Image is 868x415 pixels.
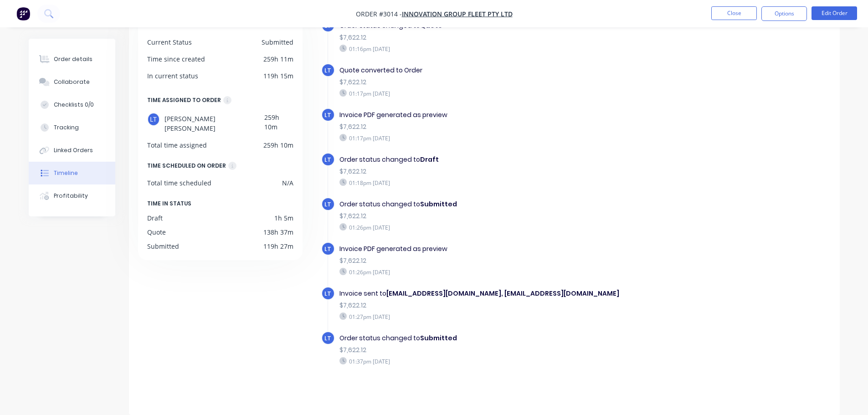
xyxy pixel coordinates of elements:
[324,334,331,343] span: LT
[339,301,655,310] div: $7,622.12
[147,113,160,126] div: LT
[29,184,115,207] button: Profitability
[29,139,115,162] button: Linked Orders
[324,111,331,119] span: LT
[324,245,331,253] span: LT
[812,6,857,20] button: Edit Order
[339,268,655,276] div: 01:26pm [DATE]
[263,54,293,64] div: 259h 11m
[386,289,619,298] b: [EMAIL_ADDRESS][DOMAIN_NAME], [EMAIL_ADDRESS][DOMAIN_NAME]
[147,199,191,209] span: TIME IN STATUS
[164,113,264,133] span: [PERSON_NAME] [PERSON_NAME]
[263,227,293,237] div: 138h 37m
[54,192,88,200] div: Profitability
[339,167,655,176] div: $7,622.12
[339,122,655,132] div: $7,622.12
[54,169,78,177] div: Timeline
[339,33,655,42] div: $7,622.12
[324,289,331,298] span: LT
[339,89,655,97] div: 01:17pm [DATE]
[147,227,166,237] div: Quote
[761,6,807,21] button: Options
[263,71,293,81] div: 119h 15m
[147,241,179,251] div: Submitted
[339,333,655,343] div: Order status changed to
[420,333,457,343] b: Submitted
[147,161,226,171] div: TIME SCHEDULED ON ORDER
[339,200,655,209] div: Order status changed to
[147,213,163,223] div: Draft
[339,289,655,298] div: Invoice sent to
[282,178,293,188] div: N/A
[420,155,439,164] b: Draft
[29,93,115,116] button: Checklists 0/0
[29,162,115,184] button: Timeline
[263,241,293,251] div: 119h 27m
[54,78,90,86] div: Collaborate
[147,54,205,64] div: Time since created
[274,213,293,223] div: 1h 5m
[420,200,457,209] b: Submitted
[16,7,30,20] img: Factory
[339,66,655,75] div: Quote converted to Order
[147,95,221,105] div: TIME ASSIGNED TO ORDER
[264,113,293,133] div: 259h 10m
[339,134,655,142] div: 01:17pm [DATE]
[339,223,655,231] div: 01:26pm [DATE]
[339,345,655,355] div: $7,622.12
[339,244,655,254] div: Invoice PDF generated as preview
[402,10,513,18] a: Innovation Group Fleet Pty Ltd
[339,357,655,365] div: 01:37pm [DATE]
[339,179,655,187] div: 01:18pm [DATE]
[339,313,655,321] div: 01:27pm [DATE]
[339,256,655,266] div: $7,622.12
[263,140,293,150] div: 259h 10m
[356,10,402,18] span: Order #3014 -
[147,140,207,150] div: Total time assigned
[29,48,115,71] button: Order details
[324,200,331,209] span: LT
[147,71,198,81] div: In current status
[54,101,94,109] div: Checklists 0/0
[339,45,655,53] div: 01:16pm [DATE]
[54,123,79,132] div: Tracking
[339,155,655,164] div: Order status changed to
[339,77,655,87] div: $7,622.12
[711,6,757,20] button: Close
[339,211,655,221] div: $7,622.12
[262,37,293,47] div: Submitted
[339,110,655,120] div: Invoice PDF generated as preview
[54,55,92,63] div: Order details
[29,116,115,139] button: Tracking
[324,155,331,164] span: LT
[147,178,211,188] div: Total time scheduled
[54,146,93,154] div: Linked Orders
[147,37,192,47] div: Current Status
[324,66,331,75] span: LT
[29,71,115,93] button: Collaborate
